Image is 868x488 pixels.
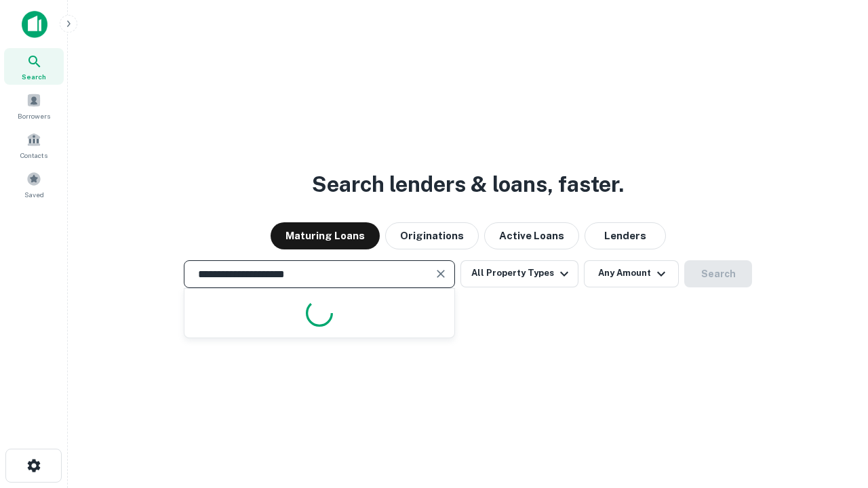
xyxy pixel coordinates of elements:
[385,222,479,249] button: Originations
[22,11,47,38] img: capitalize-icon.png
[271,222,380,249] button: Maturing Loans
[484,222,579,249] button: Active Loans
[431,264,450,283] button: Clear
[4,87,64,124] a: Borrowers
[4,166,64,203] a: Saved
[4,48,64,85] a: Search
[20,150,47,161] span: Contacts
[4,127,64,163] a: Contacts
[18,110,50,121] span: Borrowers
[22,71,46,82] span: Search
[585,222,666,249] button: Lenders
[460,260,578,287] button: All Property Types
[800,380,868,445] iframe: Chat Widget
[24,189,44,200] span: Saved
[584,260,679,287] button: Any Amount
[312,168,624,201] h3: Search lenders & loans, faster.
